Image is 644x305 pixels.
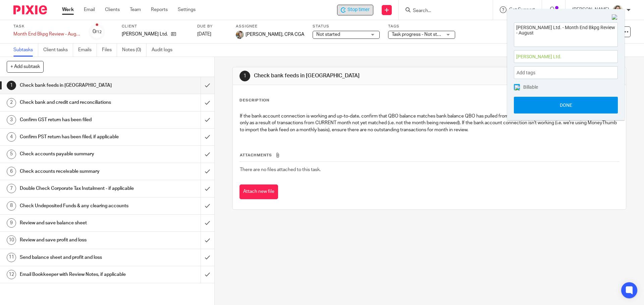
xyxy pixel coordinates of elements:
[152,44,177,57] a: Audit logs
[313,24,380,29] label: Status
[96,30,102,34] small: /12
[20,218,136,228] h1: Review and save balance sheet
[20,183,136,194] h1: Double Check Corporate Tax Instalment - if applicable
[13,44,38,57] a: Subtasks
[240,113,619,133] p: If the bank account connection is working and up-to-date, confirm that QBO balance matches bank b...
[7,270,16,279] div: 12
[316,32,340,37] span: Not started
[523,85,538,89] span: Billable
[239,184,278,200] button: Attach new file
[20,166,136,176] h1: Check accounts receivable summary
[392,32,455,37] span: Task progress - Not started + 2
[7,253,16,262] div: 11
[122,24,189,29] label: Client
[84,6,95,13] a: Email
[515,85,520,90] img: checked.png
[20,97,136,107] h1: Check bank and credit card reconciliations
[572,6,609,13] p: [PERSON_NAME]
[13,24,80,29] label: Task
[20,132,136,142] h1: Confirm PST return has been filed, if applicable
[514,23,618,45] textarea: [PERSON_NAME] Ltd. - Month End Bkpg Review - August
[7,235,16,245] div: 10
[7,98,16,107] div: 2
[388,24,455,29] label: Tags
[514,50,618,63] div: Project: TG Schulz Ltd.
[239,71,250,81] div: 1
[337,5,373,15] div: TG Schulz Ltd. - Month End Bkpg Review - August
[20,149,136,159] h1: Check accounts payable summary
[93,28,102,35] div: 0
[20,201,136,211] h1: Check Undeposited Funds & any clearing accounts
[347,6,370,13] span: Stop timer
[151,6,168,13] a: Reports
[239,98,269,103] p: Description
[20,252,136,262] h1: Send balance sheet and profit and loss
[130,6,141,13] a: Team
[412,8,473,14] input: Search
[516,53,601,60] span: [PERSON_NAME] Ltd.
[514,97,618,113] button: Done
[197,32,211,36] span: [DATE]
[20,270,136,280] h1: Email Bookkeeper with Review Notes, if applicable
[13,31,80,37] div: Month End Bkpg Review - August
[7,150,16,159] div: 5
[7,167,16,176] div: 6
[102,44,117,57] a: Files
[105,6,120,13] a: Clients
[20,115,136,125] h1: Confirm GST return has been filed
[246,31,304,38] span: [PERSON_NAME], CPA CGA
[7,201,16,211] div: 8
[7,132,16,142] div: 4
[20,235,136,245] h1: Review and save profit and loss
[7,81,16,90] div: 1
[122,31,168,37] p: [PERSON_NAME] Ltd.
[612,5,623,15] img: IMG_7896.JPG
[7,61,44,72] button: + Add subtask
[7,218,16,228] div: 9
[236,31,244,39] img: Chrissy%20McGale%20Bio%20Pic%201.jpg
[7,115,16,125] div: 3
[178,6,196,13] a: Settings
[43,44,73,57] a: Client tasks
[197,24,227,29] label: Due by
[78,44,97,57] a: Emails
[240,167,321,172] span: There are no files attached to this task.
[13,5,47,14] img: Pixie
[7,184,16,193] div: 7
[240,153,272,157] span: Attachments
[236,24,304,29] label: Assignee
[122,44,147,57] a: Notes (0)
[254,72,444,79] h1: Check bank feeds in [GEOGRAPHIC_DATA]
[612,14,618,20] img: Close
[509,7,535,12] span: Get Support
[20,80,136,90] h1: Check bank feeds in [GEOGRAPHIC_DATA]
[62,6,74,13] a: Work
[517,68,539,78] span: Add tags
